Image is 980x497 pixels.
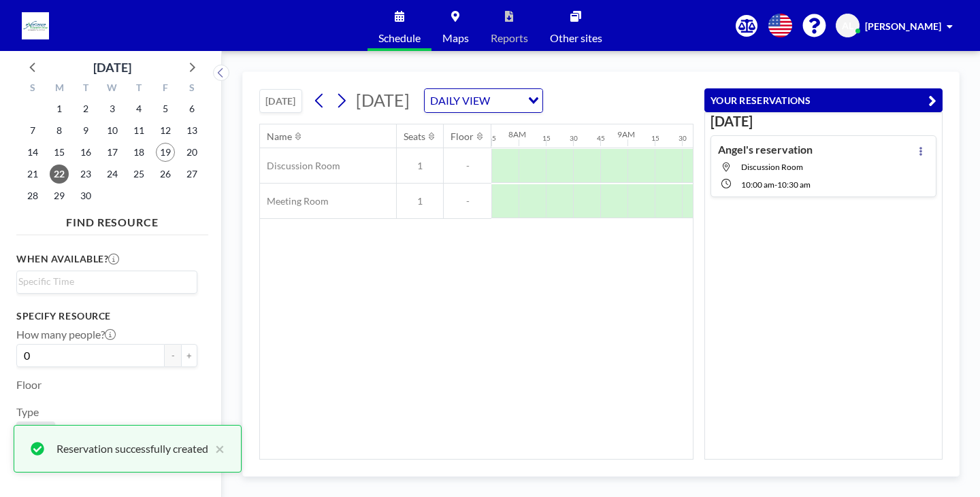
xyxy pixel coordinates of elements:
[156,165,175,184] span: Friday, September 26, 2025
[50,143,69,162] span: Monday, September 15, 2025
[488,134,496,143] div: 45
[356,90,410,110] span: [DATE]
[16,405,39,419] label: Type
[23,121,42,140] span: Sunday, September 7, 2025
[76,186,95,205] span: Tuesday, September 30, 2025
[710,113,936,130] h3: [DATE]
[178,80,205,98] div: S
[129,165,148,184] span: Thursday, September 25, 2025
[23,186,42,205] span: Sunday, September 28, 2025
[181,344,197,367] button: +
[56,441,208,457] div: Reservation successfully created
[152,80,178,98] div: F
[46,80,73,98] div: M
[156,143,175,162] span: Friday, September 19, 2025
[50,186,69,205] span: Monday, September 29, 2025
[842,20,853,32] span: AL
[259,89,302,113] button: [DATE]
[18,274,189,289] input: Search for option
[76,99,95,118] span: Tuesday, September 2, 2025
[570,134,578,143] div: 30
[23,165,42,184] span: Sunday, September 21, 2025
[16,328,116,341] label: How many people?
[76,121,95,140] span: Tuesday, September 9, 2025
[208,441,225,457] button: close
[550,33,602,44] span: Other sites
[491,33,528,44] span: Reports
[103,99,122,118] span: Wednesday, September 3, 2025
[16,378,42,392] label: Floor
[76,165,95,184] span: Tuesday, September 23, 2025
[182,165,201,184] span: Saturday, September 27, 2025
[267,131,292,143] div: Name
[651,134,659,143] div: 15
[260,160,340,172] span: Discussion Room
[777,179,811,190] span: 10:30 AM
[103,165,122,184] span: Wednesday, September 24, 2025
[23,143,42,162] span: Sunday, September 14, 2025
[73,80,99,98] div: T
[444,160,491,172] span: -
[542,134,551,143] div: 15
[50,121,69,140] span: Monday, September 8, 2025
[704,88,943,112] button: YOUR RESERVATIONS
[451,131,474,143] div: Floor
[182,121,201,140] span: Saturday, September 13, 2025
[404,131,425,143] div: Seats
[718,143,813,156] h4: Angel's reservation
[22,12,49,39] img: organization-logo
[129,143,148,162] span: Thursday, September 18, 2025
[129,121,148,140] span: Thursday, September 11, 2025
[494,92,520,109] input: Search for option
[617,129,635,139] div: 9AM
[99,80,126,98] div: W
[378,33,421,44] span: Schedule
[774,179,777,190] span: -
[182,143,201,162] span: Saturday, September 20, 2025
[442,33,469,44] span: Maps
[50,99,69,118] span: Monday, September 1, 2025
[16,210,208,229] h4: FIND RESOURCE
[93,58,131,77] div: [DATE]
[76,143,95,162] span: Tuesday, September 16, 2025
[103,121,122,140] span: Wednesday, September 10, 2025
[20,80,46,98] div: S
[182,99,201,118] span: Saturday, September 6, 2025
[679,134,687,143] div: 30
[444,195,491,207] span: -
[129,99,148,118] span: Thursday, September 4, 2025
[741,179,774,190] span: 10:00 AM
[260,195,329,207] span: Meeting Room
[397,160,443,172] span: 1
[427,92,493,109] span: DAILY VIEW
[165,344,181,367] button: -
[741,162,803,172] span: Discussion Room
[125,80,152,98] div: T
[425,89,542,112] div: Search for option
[103,143,122,162] span: Wednesday, September 17, 2025
[156,121,175,140] span: Friday, September 12, 2025
[865,20,941,32] span: [PERSON_NAME]
[397,195,443,207] span: 1
[508,129,526,139] div: 8AM
[156,99,175,118] span: Friday, September 5, 2025
[597,134,605,143] div: 45
[17,271,197,292] div: Search for option
[50,165,69,184] span: Monday, September 22, 2025
[16,310,197,322] h3: Specify resource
